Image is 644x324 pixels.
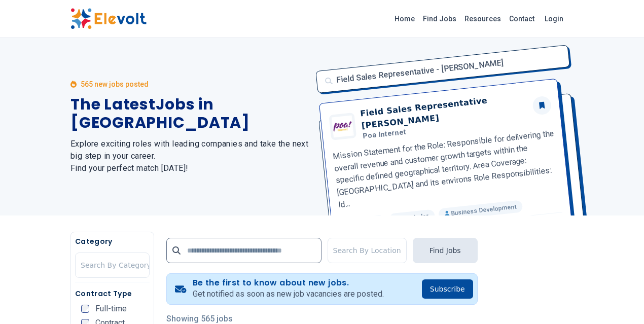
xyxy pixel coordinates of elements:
a: Resources [460,11,505,27]
a: Login [539,9,569,29]
input: Full-time [81,305,89,313]
a: Home [390,11,419,27]
button: Find Jobs [413,238,478,263]
a: Find Jobs [419,11,460,27]
p: 565 new jobs posted [81,79,149,89]
h5: Category [75,236,150,246]
img: Elevolt [70,8,147,29]
h5: Contract Type [75,289,150,299]
h4: Be the first to know about new jobs. [193,278,384,288]
a: Contact [505,11,539,27]
span: Full-time [95,305,127,313]
button: Subscribe [422,279,473,299]
p: Get notified as soon as new job vacancies are posted. [193,288,384,300]
h2: Explore exciting roles with leading companies and take the next big step in your career. Find you... [70,138,310,174]
h1: The Latest Jobs in [GEOGRAPHIC_DATA] [70,95,310,132]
